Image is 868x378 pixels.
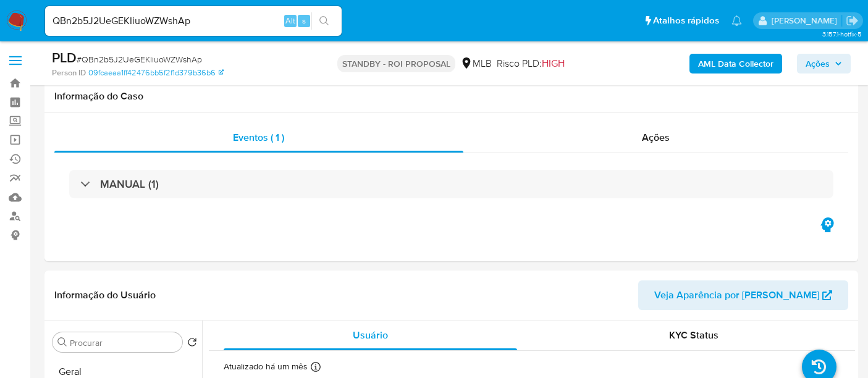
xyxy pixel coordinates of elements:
button: Retornar ao pedido padrão [187,337,197,351]
span: Alt [285,15,295,27]
a: Notificações [731,15,742,26]
h3: MANUAL (1) [100,177,159,191]
p: erico.trevizan@mercadopago.com.br [772,15,841,27]
button: Veja Aparência por [PERSON_NAME] [638,280,848,310]
span: KYC Status [669,328,718,342]
span: Ações [806,54,830,73]
span: Ações [642,130,670,145]
a: 09fcaeaa1ff42476bb5f2f1d379b36b6 [88,67,224,78]
button: Procurar [57,337,67,347]
span: Risco PLD: [497,57,565,70]
span: Veja Aparência por [PERSON_NAME] [654,280,819,310]
div: MLB [460,57,492,70]
span: HIGH [542,56,565,70]
span: Atalhos rápidos [653,14,719,27]
p: STANDBY - ROI PROPOSAL [337,55,455,72]
span: # QBn2b5J2UeGEKIiuoWZWshAp [77,53,202,65]
h1: Informação do Caso [54,90,848,103]
a: Sair [846,14,859,27]
button: Ações [797,54,851,73]
span: Usuário [353,328,388,342]
input: Procurar [70,337,177,348]
h1: Informação do Usuário [54,289,156,301]
b: AML Data Collector [698,54,773,73]
p: Atualizado há um mês [224,361,308,372]
span: s [302,15,306,27]
b: PLD [52,48,77,67]
button: AML Data Collector [689,54,782,73]
div: MANUAL (1) [69,170,833,198]
input: Pesquise usuários ou casos... [45,13,342,29]
button: search-icon [311,12,337,30]
b: Person ID [52,67,86,78]
span: Eventos ( 1 ) [233,130,284,145]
